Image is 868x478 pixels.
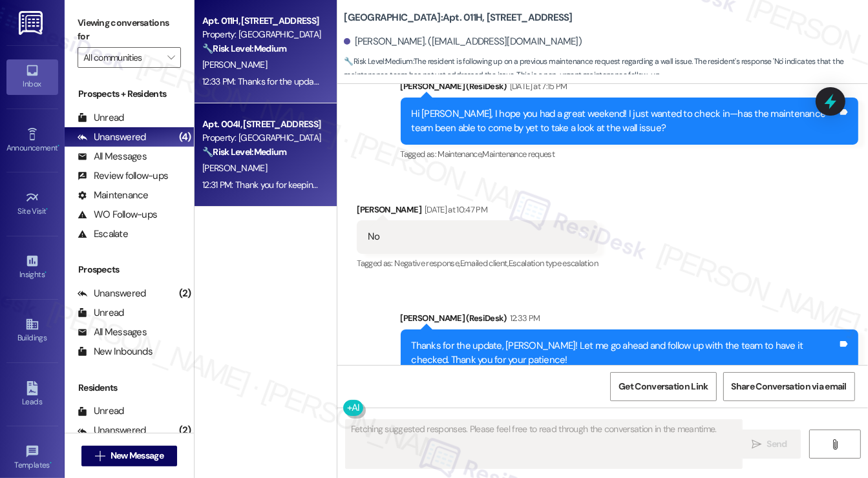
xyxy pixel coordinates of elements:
[767,437,787,451] span: Send
[412,107,838,135] div: Hi [PERSON_NAME], I hope you had a great weekend! I just wanted to check in—has the maintenance t...
[78,227,128,241] div: Escalate
[401,79,859,98] div: [PERSON_NAME] (ResiDesk)
[65,87,194,101] div: Prospects + Residents
[6,441,58,475] a: Templates •
[78,345,153,358] div: New Inbounds
[78,13,181,47] label: Viewing conversations for
[344,55,868,83] span: : The resident is following up on a previous maintenance request regarding a wall issue. The resi...
[65,263,194,276] div: Prospects
[610,372,716,401] button: Get Conversation Link
[78,287,146,300] div: Unanswered
[401,311,859,329] div: [PERSON_NAME] (ResiDesk)
[507,79,567,93] div: [DATE] at 7:15 PM
[167,52,175,63] i: 
[83,47,160,68] input: All communities
[344,56,412,67] strong: 🔧 Risk Level: Medium
[78,130,146,144] div: Unanswered
[202,146,286,158] strong: 🔧 Risk Level: Medium
[830,439,840,450] i: 
[176,127,195,147] div: (4)
[45,268,47,277] span: •
[78,326,147,339] div: All Messages
[344,35,582,48] div: [PERSON_NAME]. ([EMAIL_ADDRESS][DOMAIN_NAME])
[202,162,267,174] span: [PERSON_NAME]
[95,451,105,461] i: 
[6,59,58,94] a: Inbox
[202,179,650,191] div: 12:31 PM: Thank you for keeping me in the loop, Touanna! Should you have further questions or con...
[460,258,509,269] span: Emailed client ,
[483,149,555,160] span: Maintenance request
[50,459,52,468] span: •
[509,258,598,269] span: Escalation type escalation
[6,377,58,412] a: Leads
[78,111,124,125] div: Unread
[6,250,58,285] a: Insights •
[202,28,322,41] div: Property: [GEOGRAPHIC_DATA]
[202,118,322,131] div: Apt. 004I, [STREET_ADDRESS]
[202,131,322,145] div: Property: [GEOGRAPHIC_DATA]
[421,203,487,216] div: [DATE] at 10:47 PM
[176,421,195,441] div: (2)
[111,449,164,462] span: New Message
[357,254,598,273] div: Tagged as:
[368,230,379,244] div: No
[176,284,195,304] div: (2)
[81,446,177,466] button: New Message
[47,205,48,214] span: •
[357,203,598,221] div: [PERSON_NAME]
[723,372,855,401] button: Share Conversation via email
[6,187,58,222] a: Site Visit •
[619,380,708,393] span: Get Conversation Link
[344,11,572,25] b: [GEOGRAPHIC_DATA]: Apt. 011H, [STREET_ADDRESS]
[412,339,838,367] div: Thanks for the update, [PERSON_NAME]! Let me go ahead and follow up with the team to have it chec...
[202,43,286,54] strong: 🔧 Risk Level: Medium
[78,208,157,222] div: WO Follow-ups
[6,313,58,348] a: Buildings
[78,150,147,163] div: All Messages
[732,380,847,393] span: Share Conversation via email
[752,439,761,450] i: 
[65,381,194,395] div: Residents
[401,145,859,163] div: Tagged as:
[202,59,267,70] span: [PERSON_NAME]
[202,14,322,28] div: Apt. 011H, [STREET_ADDRESS]
[394,258,460,269] span: Negative response ,
[78,306,124,320] div: Unread
[738,430,801,459] button: Send
[19,11,45,35] img: ResiDesk Logo
[78,424,146,437] div: Unanswered
[202,76,746,87] div: 12:33 PM: Thanks for the update, [PERSON_NAME]! Let me go ahead and follow up with the team to ha...
[438,149,482,160] span: Maintenance ,
[78,404,124,418] div: Unread
[507,311,540,325] div: 12:33 PM
[346,420,742,468] textarea: Fetching suggested responses. Please feel free to read through the conversation in the meantime.
[78,189,149,202] div: Maintenance
[78,169,168,183] div: Review follow-ups
[58,141,59,151] span: •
